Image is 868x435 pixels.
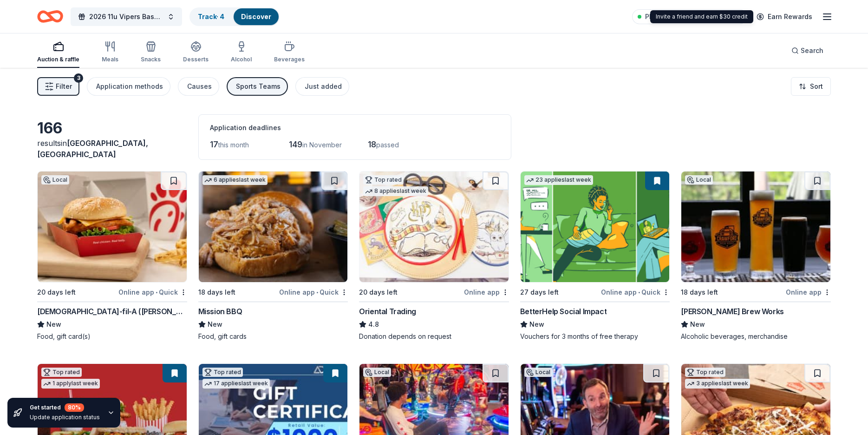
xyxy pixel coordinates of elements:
[464,286,509,298] div: Online app
[274,56,305,63] div: Beverages
[316,289,318,296] span: •
[202,175,268,185] div: 6 applies last week
[210,139,218,149] span: 17
[37,287,76,298] div: 20 days left
[810,81,823,92] span: Sort
[359,287,398,298] div: 20 days left
[359,171,509,282] img: Image for Oriental Trading
[37,306,187,317] div: [DEMOGRAPHIC_DATA]-fil-A ([PERSON_NAME])
[189,7,280,26] button: Track· 4Discover
[198,287,235,298] div: 18 days left
[520,171,670,341] a: Image for BetterHelp Social Impact23 applieslast week27 days leftOnline app•QuickBetterHelp Socia...
[156,289,157,296] span: •
[41,379,100,389] div: 1 apply last week
[37,138,187,160] div: results
[681,287,718,298] div: 18 days left
[198,306,242,317] div: Mission BBQ
[202,379,270,389] div: 17 applies last week
[359,171,509,341] a: Image for Oriental TradingTop rated8 applieslast week20 days leftOnline appOriental Trading4.8Don...
[198,332,348,341] div: Food, gift cards
[359,332,509,341] div: Donation depends on request
[187,81,212,92] div: Causes
[274,37,305,68] button: Beverages
[89,11,163,22] span: 2026 11u Vipers Baseball Team Fundraiser
[208,319,222,330] span: New
[102,37,118,68] button: Meals
[38,171,187,282] img: Image for Chick-fil-A (Davenport)
[227,77,288,96] button: Sports Teams
[368,319,379,330] span: 4.8
[681,306,783,317] div: [PERSON_NAME] Brew Works
[71,7,182,26] button: 2026 11u Vipers Baseball Team Fundraiser
[236,81,281,92] div: Sports Teams
[529,319,544,330] span: New
[521,171,670,282] img: Image for BetterHelp Social Impact
[786,286,831,298] div: Online app
[681,171,830,282] img: Image for Crawford Brew Works
[791,77,831,96] button: Sort
[198,171,348,341] a: Image for Mission BBQ6 applieslast week18 days leftOnline app•QuickMission BBQNewFood, gift cards
[199,171,348,282] img: Image for Mission BBQ
[37,332,187,341] div: Food, gift card(s)
[183,37,209,68] button: Desserts
[141,56,161,63] div: Snacks
[632,9,747,24] a: Plus trial ends on 10PM[DATE]
[41,175,69,185] div: Local
[37,171,187,341] a: Image for Chick-fil-A (Davenport)Local20 days leftOnline app•Quick[DEMOGRAPHIC_DATA]-fil-A ([PERS...
[363,175,404,185] div: Top rated
[368,139,376,149] span: 18
[690,319,705,330] span: New
[685,175,713,185] div: Local
[96,81,163,92] div: Application methods
[118,286,187,298] div: Online app Quick
[41,368,82,377] div: Top rated
[178,77,219,96] button: Causes
[524,175,593,185] div: 23 applies last week
[241,13,271,20] a: Discover
[30,403,100,412] div: Get started
[801,45,823,56] span: Search
[601,286,670,298] div: Online app Quick
[218,141,249,149] span: this month
[376,141,399,149] span: passed
[305,81,342,92] div: Just added
[202,368,243,377] div: Top rated
[359,306,416,317] div: Oriental Trading
[37,56,79,63] div: Auction & raffle
[231,56,252,63] div: Alcohol
[102,56,118,63] div: Meals
[37,6,63,27] a: Home
[289,139,302,149] span: 149
[295,77,349,96] button: Just added
[302,141,342,149] span: in November
[363,368,391,377] div: Local
[87,77,170,96] button: Application methods
[183,56,209,63] div: Desserts
[141,37,161,68] button: Snacks
[363,186,428,196] div: 8 applies last week
[65,403,84,412] div: 80 %
[751,8,818,25] a: Earn Rewards
[46,319,61,330] span: New
[37,77,79,96] button: Filter3
[74,73,83,83] div: 3
[520,287,559,298] div: 27 days left
[279,286,348,298] div: Online app Quick
[37,119,187,138] div: 166
[685,379,750,389] div: 3 applies last week
[210,122,500,133] div: Application deadlines
[685,368,725,377] div: Top rated
[37,138,148,159] span: in
[231,37,252,68] button: Alcohol
[198,13,224,20] a: Track· 4
[56,81,72,92] span: Filter
[30,414,100,421] div: Update application status
[520,306,607,317] div: BetterHelp Social Impact
[681,171,831,341] a: Image for Crawford Brew WorksLocal18 days leftOnline app[PERSON_NAME] Brew WorksNewAlcoholic beve...
[638,289,640,296] span: •
[681,332,831,341] div: Alcoholic beverages, merchandise
[645,11,742,22] span: Plus trial ends on 10PM[DATE]
[650,10,753,23] div: Invite a friend and earn $30 credit
[520,332,670,341] div: Vouchers for 3 months of free therapy
[784,41,831,60] button: Search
